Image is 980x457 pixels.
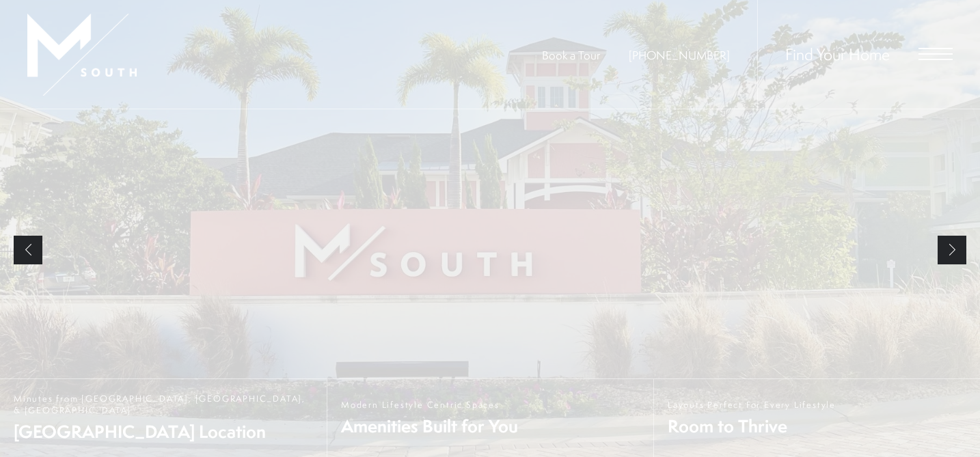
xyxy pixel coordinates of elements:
span: [PHONE_NUMBER] [629,47,730,63]
span: Layouts Perfect For Every Lifestyle [668,399,836,411]
a: Call Us at 813-570-8014 [629,47,730,63]
img: MSouth [27,14,137,96]
a: Previous [14,236,42,264]
span: [GEOGRAPHIC_DATA] Location [14,419,313,443]
a: Modern Lifestyle Centric Spaces [327,379,653,457]
a: Next [938,236,966,264]
span: Modern Lifestyle Centric Spaces [341,399,518,411]
span: Amenities Built for You [341,414,518,438]
span: Minutes from [GEOGRAPHIC_DATA], [GEOGRAPHIC_DATA], & [GEOGRAPHIC_DATA] [14,393,313,416]
button: Open Menu [918,48,953,60]
a: Find Your Home [785,43,890,65]
a: Layouts Perfect For Every Lifestyle [653,379,980,457]
span: Room to Thrive [668,414,836,438]
a: Book a Tour [542,47,600,63]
